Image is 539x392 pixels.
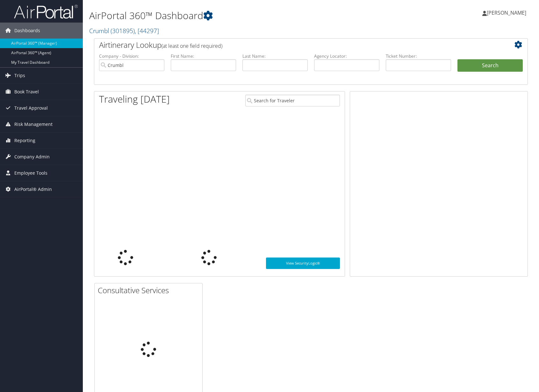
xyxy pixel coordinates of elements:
[14,68,25,83] span: Trips
[14,133,35,149] span: Reporting
[98,285,202,296] h2: Consultative Services
[162,42,222,49] span: (at least one field required)
[266,258,340,269] a: View SecurityLogic®
[135,26,159,35] span: , [ 44297 ]
[99,40,487,50] h2: Airtinerary Lookup
[14,181,52,197] span: AirPortal® Admin
[457,59,523,72] button: Search
[245,95,340,106] input: Search for Traveler
[99,92,170,106] h1: Traveling [DATE]
[89,9,385,22] h1: AirPortal 360™ Dashboard
[14,116,53,132] span: Risk Management
[482,3,533,22] a: [PERSON_NAME]
[89,26,159,35] a: Crumbl
[14,84,39,100] span: Book Travel
[14,4,78,19] img: airportal-logo.png
[314,53,379,59] label: Agency Locator:
[171,53,236,59] label: First Name:
[386,53,451,59] label: Ticket Number:
[14,165,47,181] span: Employee Tools
[99,53,164,59] label: Company - Division:
[14,149,50,165] span: Company Admin
[14,23,40,39] span: Dashboards
[487,9,526,16] span: [PERSON_NAME]
[14,100,48,116] span: Travel Approval
[111,26,135,35] span: ( 301895 )
[242,53,308,59] label: Last Name:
